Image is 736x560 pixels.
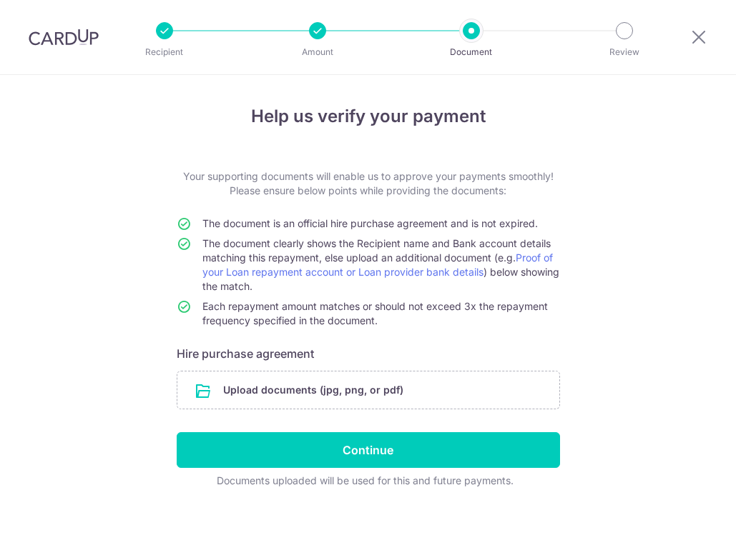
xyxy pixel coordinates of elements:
[418,45,524,59] p: Document
[571,45,677,59] p: Review
[177,432,560,468] input: Continue
[112,45,217,59] p: Recipient
[29,29,99,46] img: CardUp
[202,300,548,326] span: Each repayment amount matches or should not exceed 3x the repayment frequency specified in the do...
[265,45,371,59] p: Amount
[177,169,560,198] p: Your supporting documents will enable us to approve your payments smoothly! Please ensure below p...
[177,104,560,129] h4: Help us verify your payment
[177,474,554,488] div: Documents uploaded will be used for this and future payments.
[202,217,538,229] span: The document is an official hire purchase agreement and is not expired.
[177,345,560,362] h6: Hire purchase agreement
[202,237,559,292] span: The document clearly shows the Recipient name and Bank account details matching this repayment, e...
[644,517,722,553] iframe: Opens a widget where you can find more information
[177,371,560,409] div: Upload documents (jpg, png, or pdf)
